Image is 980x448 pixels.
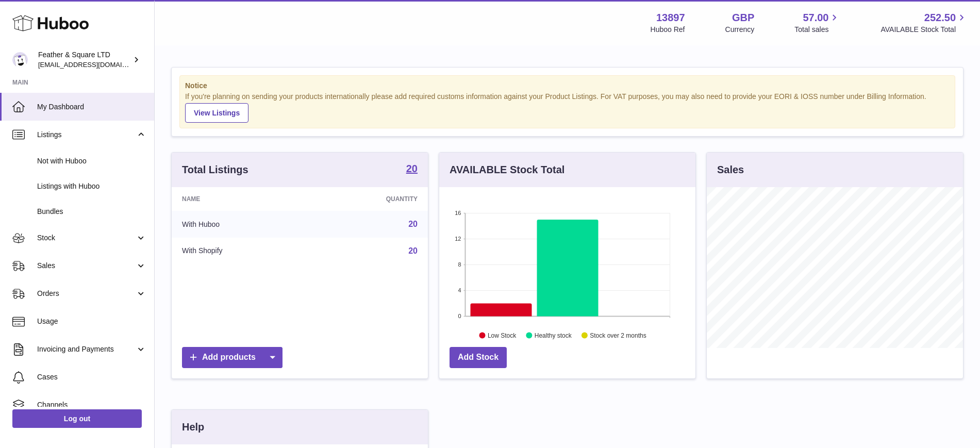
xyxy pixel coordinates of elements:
[450,347,507,368] a: Add Stock
[656,11,685,25] strong: 13897
[12,409,142,428] a: Log out
[406,163,418,174] strong: 20
[172,238,310,264] td: With Shopify
[37,181,146,191] span: Listings with Huboo
[310,187,428,211] th: Quantity
[881,11,968,35] a: 252.50 AVAILABLE Stock Total
[717,163,744,177] h3: Sales
[12,52,28,68] img: feathernsquare@gmail.com
[172,211,310,238] td: With Huboo
[185,81,950,91] strong: Notice
[38,60,152,69] span: [EMAIL_ADDRESS][DOMAIN_NAME]
[37,102,146,112] span: My Dashboard
[37,344,136,354] span: Invoicing and Payments
[458,287,461,293] text: 4
[794,25,840,35] span: Total sales
[37,156,146,166] span: Not with Huboo
[651,25,685,35] div: Huboo Ref
[185,92,950,123] div: If you're planning on sending your products internationally please add required customs informati...
[924,11,956,25] span: 252.50
[590,331,646,339] text: Stock over 2 months
[37,233,136,243] span: Stock
[455,210,461,216] text: 16
[38,50,131,70] div: Feather & Square LTD
[803,11,828,25] span: 57.00
[182,347,283,368] a: Add products
[450,163,564,177] h3: AVAILABLE Stock Total
[455,236,461,242] text: 12
[406,163,418,176] a: 20
[185,103,248,123] a: View Listings
[37,130,136,140] span: Listings
[37,207,146,217] span: Bundles
[794,11,840,35] a: 57.00 Total sales
[408,246,418,255] a: 20
[37,289,136,298] span: Orders
[182,163,248,177] h3: Total Listings
[182,420,204,434] h3: Help
[37,400,146,410] span: Channels
[732,11,754,25] strong: GBP
[458,261,461,268] text: 8
[37,372,146,382] span: Cases
[172,187,310,211] th: Name
[37,261,136,271] span: Sales
[37,317,146,326] span: Usage
[725,25,755,35] div: Currency
[881,25,968,35] span: AVAILABLE Stock Total
[408,220,418,228] a: 20
[535,331,572,339] text: Healthy stock
[488,331,517,339] text: Low Stock
[458,313,461,319] text: 0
